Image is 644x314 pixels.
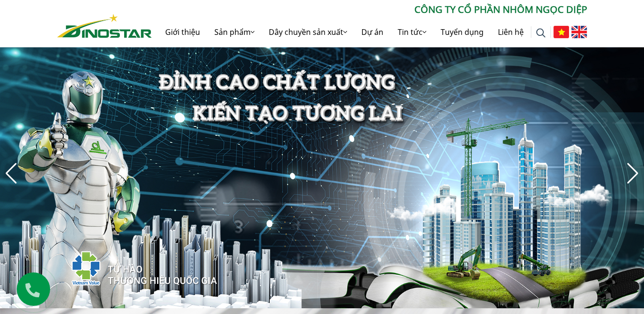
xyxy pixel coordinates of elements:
a: Sản phẩm [207,17,262,47]
a: Giới thiệu [158,17,207,47]
a: Liên hệ [491,17,531,47]
img: Nhôm Dinostar [57,14,152,38]
a: Tin tức [391,17,433,47]
img: Tiếng Việt [553,26,569,38]
div: Previous slide [5,163,18,184]
p: CÔNG TY CỔ PHẦN NHÔM NGỌC DIỆP [152,2,587,17]
a: Tuyển dụng [433,17,491,47]
a: Nhôm Dinostar [57,12,152,37]
a: Dự án [354,17,391,47]
img: English [571,26,587,38]
div: Next slide [626,163,639,184]
img: search [536,28,546,38]
a: Dây chuyền sản xuất [262,17,354,47]
img: thqg [43,234,219,299]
